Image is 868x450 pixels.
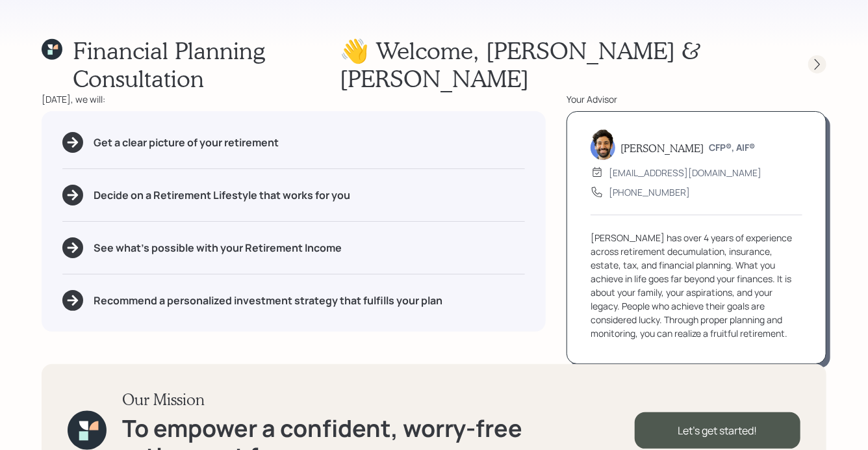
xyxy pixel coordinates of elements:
[620,142,704,154] h5: [PERSON_NAME]
[94,189,350,202] h5: Decide on a Retirement Lifestyle that works for you
[591,231,802,340] div: [PERSON_NAME] has over 4 years of experience across retirement decumulation, insurance, estate, t...
[42,92,546,106] div: [DATE], we will:
[609,185,690,199] div: [PHONE_NUMBER]
[609,166,761,179] div: [EMAIL_ADDRESS][DOMAIN_NAME]
[94,137,279,149] h5: Get a clear picture of your retirement
[94,242,342,254] h5: See what's possible with your Retirement Income
[567,92,826,106] div: Your Advisor
[73,36,340,92] h1: Financial Planning Consultation
[122,390,635,409] h3: Our Mission
[591,129,615,160] img: eric-schwartz-headshot.png
[94,295,442,307] h5: Recommend a personalized investment strategy that fulfills your plan
[340,36,785,92] h1: 👋 Welcome , [PERSON_NAME] & [PERSON_NAME]
[709,142,755,153] h6: CFP®, AIF®
[635,412,800,449] div: Let's get started!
